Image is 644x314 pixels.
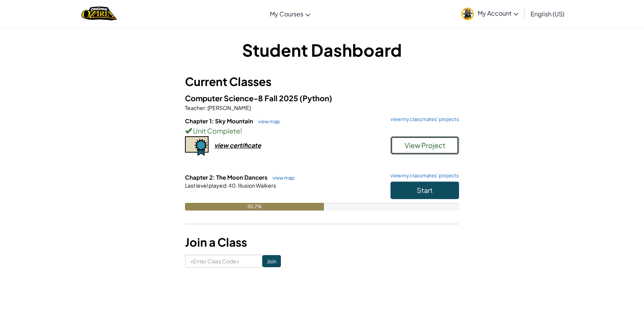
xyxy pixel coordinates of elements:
span: Illusion Walkers [237,182,276,189]
a: view my classmates' projects [387,117,459,122]
h3: Current Classes [185,73,459,90]
a: view map [254,118,280,124]
input: Join [262,255,281,267]
span: : [205,104,207,111]
span: Chapter 1: Sky Mountain [185,117,254,124]
span: My Courses [270,10,303,18]
a: Ozaria by CodeCombat logo [81,6,117,21]
img: Home [81,6,117,21]
div: view certificate [214,141,261,149]
a: English (US) [527,3,568,24]
span: English (US) [531,10,564,18]
a: view my classmates' projects [387,173,459,178]
span: Start [417,186,433,194]
span: : [226,182,228,189]
input: <Enter Class Code> [185,255,262,268]
span: My Account [478,9,518,17]
img: certificate-icon.png [185,136,209,156]
span: Computer Science-8 Fall 2025 [185,93,300,103]
span: ! [240,126,242,135]
span: Last level played [185,182,226,189]
span: Unit Complete [192,126,240,135]
h3: Join a Class [185,234,459,251]
span: (Python) [300,93,332,103]
span: Teacher [185,104,205,111]
span: Chapter 2: The Moon Dancers [185,174,269,181]
a: My Account [457,2,522,26]
span: View Project [405,141,445,150]
div: 50.7% [185,203,324,210]
a: My Courses [266,3,314,24]
a: view certificate [185,141,261,149]
a: view map [269,175,295,181]
span: 40. [228,182,237,189]
span: [PERSON_NAME] [207,104,251,111]
h1: Student Dashboard [185,38,459,62]
button: Start [391,182,459,199]
button: View Project [391,136,459,155]
img: avatar [461,8,474,20]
